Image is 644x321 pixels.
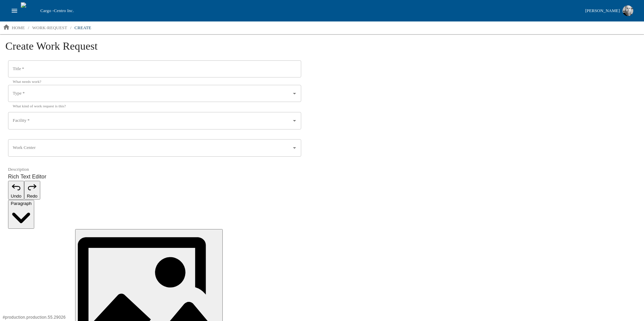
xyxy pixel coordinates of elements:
[24,181,40,200] button: Redo
[11,201,32,206] span: Paragraph
[74,24,91,31] p: create
[623,5,633,16] img: Profile image
[12,24,25,31] p: home
[290,89,299,98] button: Open
[8,173,301,181] label: Rich Text Editor
[8,200,34,229] button: Paragraph, Heading
[583,3,636,18] button: [PERSON_NAME]
[21,2,38,19] img: cargo logo
[38,7,582,14] div: Cargo -
[8,166,301,173] label: Description
[27,194,38,199] span: Redo
[8,4,21,17] button: open drawer
[28,24,29,31] li: /
[32,24,67,31] p: work-request
[290,144,299,152] button: Open
[13,78,297,85] p: What needs work?
[5,40,639,58] h1: Create Work Request
[8,181,24,200] button: Undo
[13,103,297,109] p: What kind of work request is this?
[585,7,620,15] div: [PERSON_NAME]
[30,22,70,33] a: work-request
[54,8,74,13] span: Centro Inc.
[11,194,21,199] span: Undo
[290,116,299,125] button: Open
[70,24,71,31] li: /
[72,22,94,33] a: create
